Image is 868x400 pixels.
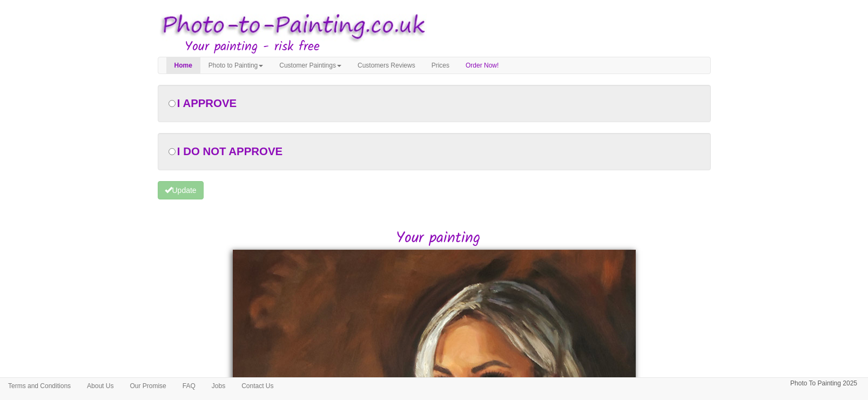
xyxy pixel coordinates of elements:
span: I APPROVE [177,97,237,109]
a: Prices [423,57,457,74]
a: Order Now! [457,57,507,74]
h3: Your painting - risk free [185,40,711,54]
a: FAQ [174,378,204,394]
a: Our Promise [122,378,174,394]
a: Contact Us [233,378,281,394]
h2: Your painting [166,230,711,247]
a: Jobs [204,378,233,394]
span: I DO NOT APPROVE [177,145,282,157]
a: About Us [79,378,122,394]
a: Customer Paintings [271,57,349,74]
a: Photo to Painting [200,57,271,74]
a: Home [166,57,200,74]
p: Photo To Painting 2025 [790,378,857,389]
img: Photo to Painting [152,5,429,47]
a: Customers Reviews [349,57,423,74]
